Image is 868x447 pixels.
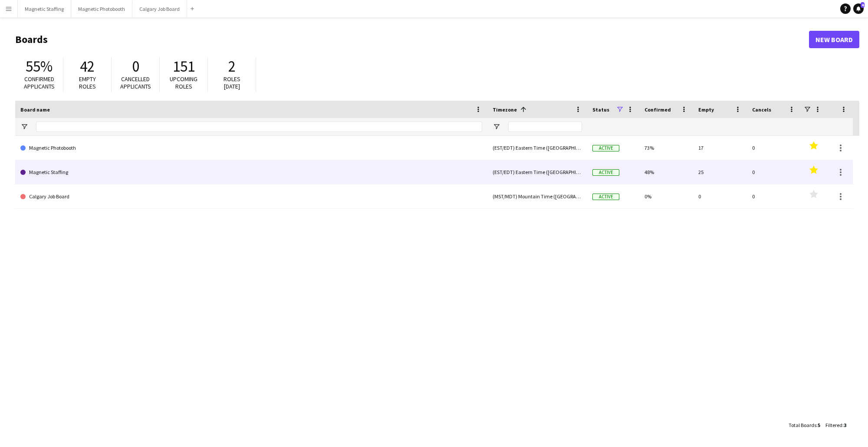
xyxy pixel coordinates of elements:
button: Calgary Job Board [132,0,187,17]
span: Filtered [825,422,842,428]
span: Board name [20,106,50,113]
span: 42 [80,57,95,76]
span: Status [592,106,609,113]
span: Empty [698,106,714,113]
a: Magnetic Photobooth [20,136,482,160]
div: : [789,417,820,434]
span: 55% [26,57,53,76]
div: 73% [639,136,693,160]
div: (EST/EDT) Eastern Time ([GEOGRAPHIC_DATA] & [GEOGRAPHIC_DATA]) [487,160,587,184]
input: Board name Filter Input [36,122,482,132]
span: 2 [228,57,236,76]
div: 17 [693,136,747,160]
button: Open Filter Menu [493,123,500,131]
span: Confirmed applicants [24,75,55,90]
div: : [825,417,846,434]
div: 0 [747,184,801,208]
a: Magnetic Staffing [20,160,482,184]
a: New Board [809,31,859,48]
input: Timezone Filter Input [508,122,582,132]
button: Magnetic Photobooth [71,0,132,17]
span: Empty roles [79,75,96,90]
span: 5 [818,422,820,428]
span: Timezone [493,106,517,113]
span: Roles [DATE] [224,75,240,90]
h1: Boards [15,33,809,46]
div: 0 [693,184,747,208]
span: Active [592,145,619,151]
div: 25 [693,160,747,184]
span: 0 [132,57,139,76]
span: 3 [844,422,846,428]
span: 4 [861,2,865,8]
span: 151 [173,57,195,76]
span: Active [592,194,619,200]
span: Cancelled applicants [120,75,151,90]
div: 0% [639,184,693,208]
span: Active [592,169,619,176]
div: 0 [747,160,801,184]
span: Cancels [752,106,771,113]
div: 48% [639,160,693,184]
div: 0 [747,136,801,160]
span: Upcoming roles [170,75,197,90]
a: Calgary Job Board [20,184,482,209]
div: (EST/EDT) Eastern Time ([GEOGRAPHIC_DATA] & [GEOGRAPHIC_DATA]) [487,136,587,160]
span: Total Boards [789,422,816,428]
button: Open Filter Menu [20,123,28,131]
span: Confirmed [644,106,671,113]
div: (MST/MDT) Mountain Time ([GEOGRAPHIC_DATA] & [GEOGRAPHIC_DATA]) [487,184,587,208]
a: 4 [853,3,864,14]
button: Magnetic Staffing [18,0,71,17]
